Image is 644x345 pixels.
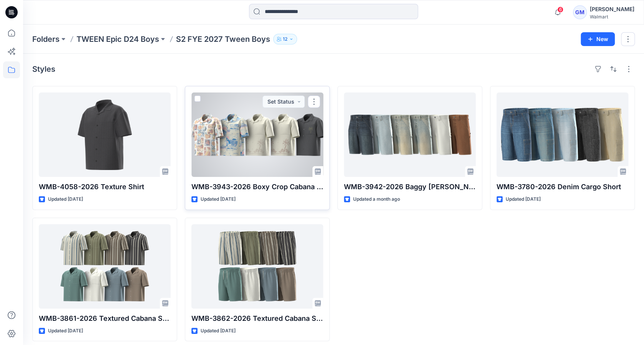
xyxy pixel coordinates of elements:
[590,5,634,14] div: [PERSON_NAME]
[48,327,83,335] p: Updated [DATE]
[191,313,323,324] p: WMB-3862-2026 Textured Cabana Short (Set)
[496,92,628,177] a: WMB-3780-2026 Denim Cargo Short
[344,182,476,192] p: WMB-3942-2026 Baggy [PERSON_NAME] Short
[273,34,297,45] button: 12
[590,14,634,20] div: Walmart
[573,5,587,19] div: GM
[191,92,323,177] a: WMB-3943-2026 Boxy Crop Cabana Shirt
[201,195,236,203] p: Updated [DATE]
[496,182,628,192] p: WMB-3780-2026 Denim Cargo Short
[191,182,323,192] p: WMB-3943-2026 Boxy Crop Cabana Shirt
[283,35,287,43] p: 12
[201,327,236,335] p: Updated [DATE]
[39,92,171,177] a: WMB-4058-2026 Texture Shirt
[76,34,159,45] a: TWEEN Epic D24 Boys
[557,7,563,13] span: 6
[581,32,615,46] button: New
[176,34,270,45] p: S2 FYE 2027 Tween Boys
[506,195,541,203] p: Updated [DATE]
[353,195,400,203] p: Updated a month ago
[48,195,83,203] p: Updated [DATE]
[39,313,171,324] p: WMB-3861-2026 Textured Cabana Shirt (Set)
[32,64,55,74] h4: Styles
[39,182,171,192] p: WMB-4058-2026 Texture Shirt
[32,34,60,45] a: Folders
[191,224,323,309] a: WMB-3862-2026 Textured Cabana Short (Set)
[39,224,171,309] a: WMB-3861-2026 Textured Cabana Shirt (Set)
[344,92,476,177] a: WMB-3942-2026 Baggy Carpenter Short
